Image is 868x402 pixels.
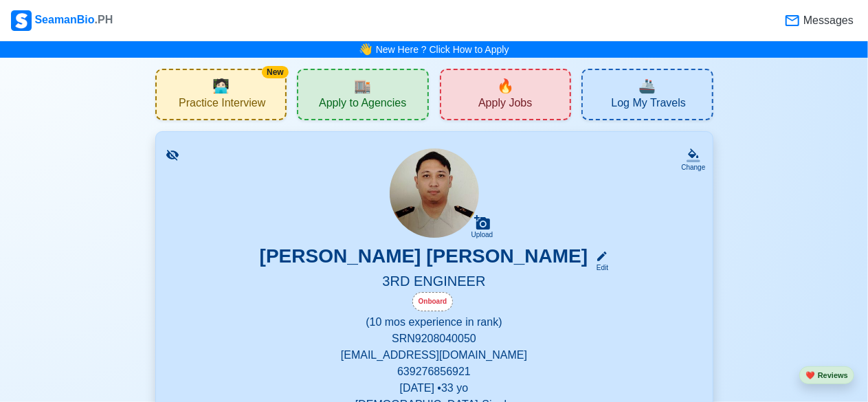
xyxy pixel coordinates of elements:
[376,44,509,55] a: New Here ? Click How to Apply
[319,96,406,113] span: Apply to Agencies
[801,12,854,29] span: Messages
[497,76,514,96] span: new
[11,10,32,31] img: Logo
[612,96,686,113] span: Log My Travels
[590,263,608,273] div: Edit
[173,380,696,397] p: [DATE] • 33 yo
[805,371,815,379] span: heart
[179,96,265,113] span: Practice Interview
[478,96,532,113] span: Apply Jobs
[638,76,656,96] span: travel
[262,66,289,78] div: New
[471,231,493,239] div: Upload
[173,331,696,347] p: SRN 9208040050
[173,314,696,331] p: (10 mos experience in rank)
[173,364,696,380] p: 639276856921
[681,162,705,172] div: Change
[355,38,376,60] span: bell
[354,76,371,96] span: agencies
[799,366,854,385] button: heartReviews
[95,14,113,25] span: .PH
[212,76,230,96] span: interview
[11,10,113,31] div: SeamanBio
[260,245,588,273] h3: [PERSON_NAME] [PERSON_NAME]
[412,292,454,311] div: Onboard
[173,273,696,292] h5: 3RD ENGINEER
[173,347,696,364] p: [EMAIL_ADDRESS][DOMAIN_NAME]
